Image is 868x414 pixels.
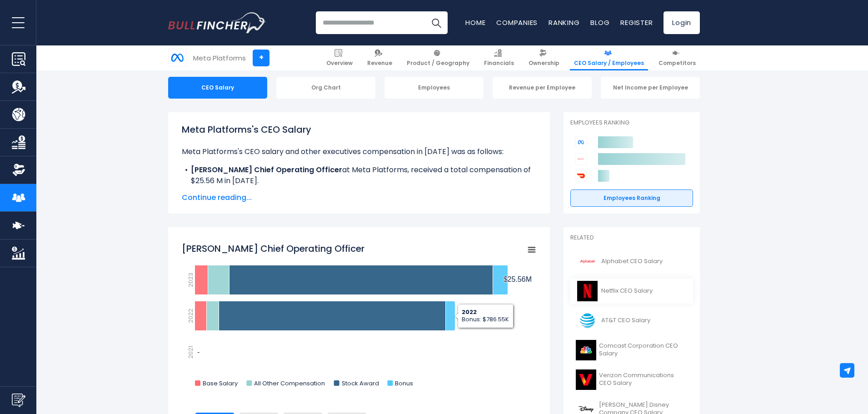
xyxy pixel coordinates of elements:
img: Bullfincher logo [168,12,266,33]
a: Companies [496,18,538,27]
a: + [253,50,269,66]
span: Comcast Corporation CEO Salary [599,342,688,358]
span: Competitors [658,60,696,67]
img: META logo [169,49,186,66]
button: Search [425,11,448,34]
li: at Meta Platforms, received a total compensation of $25.56 M in [DATE]. [182,165,536,186]
a: Go to homepage [168,12,266,33]
div: Meta Platforms [193,53,246,63]
a: Verizon Communications CEO Salary [570,367,693,392]
img: T logo [576,310,599,331]
a: Competitors [654,45,700,70]
span: Verizon Communications CEO Salary [599,372,688,387]
tspan: [PERSON_NAME] Chief Operating Officer [182,242,364,255]
a: Financials [480,45,518,70]
text: 2023 [186,273,195,287]
a: Overview [322,45,357,70]
p: Meta Platforms's CEO salary and other executives compensation in [DATE] was as follows: [182,146,536,157]
a: Netflix CEO Salary [570,279,693,304]
b: [PERSON_NAME] Chief Operating Officer [191,165,342,175]
svg: Javier Olivan Chief Operating Officer [182,238,536,397]
img: VZ logo [576,369,596,390]
a: CEO Salary / Employees [570,45,648,70]
div: CEO Salary [168,77,267,99]
span: Revenue [367,60,392,67]
div: Org Chart [276,77,375,99]
a: Ownership [524,45,564,70]
text: 2022 [186,309,195,323]
div: Revenue per Employee [493,77,592,99]
a: Employees Ranking [570,190,693,207]
a: Product / Geography [403,45,474,70]
a: Alphabet CEO Salary [570,249,693,274]
img: CMCSA logo [576,340,596,360]
div: Employees [384,77,484,99]
img: DoorDash competitors logo [575,170,587,182]
span: Product / Geography [407,60,469,67]
p: Employees Ranking [570,119,693,127]
text: Bonus [395,379,413,388]
text: 2021 [186,346,195,359]
a: Login [663,11,700,34]
tspan: $21.27M [457,312,485,319]
text: All Other Compensation [254,379,325,388]
a: Ranking [549,18,579,27]
text: Base Salary [203,379,238,388]
a: AT&T CEO Salary [570,308,693,333]
span: AT&T CEO Salary [601,317,650,324]
span: Netflix CEO Salary [601,287,653,295]
a: Home [465,18,485,27]
a: Blog [590,18,609,27]
span: Alphabet CEO Salary [601,258,663,265]
img: Alphabet competitors logo [575,153,587,165]
img: Ownership [12,163,25,177]
a: Comcast Corporation CEO Salary [570,338,693,363]
a: Revenue [363,45,396,70]
img: NFLX logo [576,281,599,301]
span: Ownership [529,60,559,67]
h1: Meta Platforms's CEO Salary [182,123,536,136]
span: CEO Salary / Employees [574,60,644,67]
span: Financials [484,60,514,67]
img: Meta Platforms competitors logo [575,136,587,148]
text: Stock Award [342,379,379,388]
text: - [197,348,200,356]
tspan: $25.56M [504,275,532,283]
p: Related [570,234,693,242]
span: Continue reading... [182,192,536,203]
div: Net Income per Employee [601,77,700,99]
img: GOOGL logo [576,251,599,272]
span: Overview [326,60,353,67]
a: Register [620,18,653,27]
